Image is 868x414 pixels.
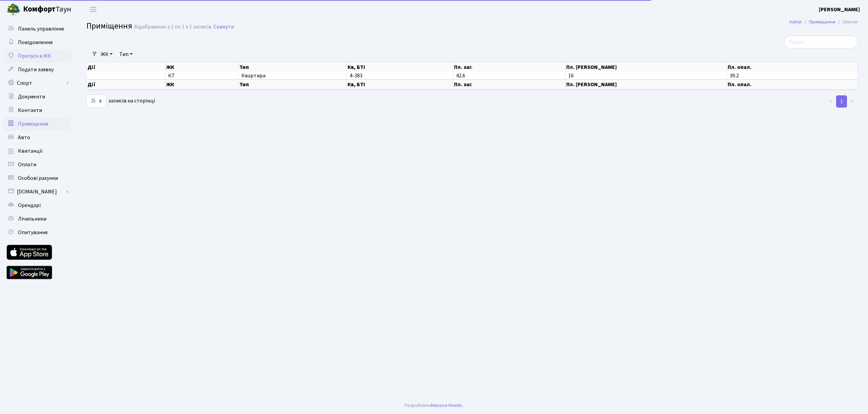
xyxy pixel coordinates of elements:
a: Особові рахунки [3,171,71,185]
span: Орендарі [18,202,41,209]
th: Тип [239,62,347,72]
th: Пл. опал. [727,79,858,90]
a: Пропуск в ЖК [3,49,71,63]
button: Переключити навігацію [85,4,102,15]
th: Тип [239,79,347,90]
b: [PERSON_NAME] [819,6,860,13]
a: Подати заявку [3,63,71,76]
div: Розроблено . [405,402,463,409]
a: [DOMAIN_NAME] [3,185,71,199]
label: записів на сторінці [86,95,155,108]
a: Орендарі [3,199,71,212]
span: Документи [18,93,45,100]
th: Дії [87,79,165,90]
th: Пл. заг. [453,62,566,72]
span: Приміщення [18,120,48,128]
span: 4-383 [350,72,362,79]
a: Оплати [3,158,71,171]
span: Авто [18,134,30,141]
a: Квитанції [3,144,71,158]
a: Опитування [3,226,71,239]
span: Лічильники [18,215,46,223]
th: Дії [87,62,165,72]
th: Пл. [PERSON_NAME] [566,79,727,90]
span: 16 [568,72,574,79]
a: ЖК [98,49,115,60]
th: ЖК [165,62,239,72]
a: Тип [117,49,135,60]
span: Подати заявку [18,66,54,73]
b: Комфорт [23,4,56,15]
span: Таун [23,4,71,15]
a: [PERSON_NAME] [819,5,860,14]
span: Опитування [18,229,47,236]
span: 39.2 [730,72,739,79]
th: Кв, БТІ [347,79,453,90]
a: Massive Kinetic [431,402,462,409]
a: Панель управління [3,22,71,36]
a: Контакти [3,103,71,117]
span: Особові рахунки [18,174,58,182]
span: КТ [168,73,236,78]
a: Скинути [214,24,234,30]
span: Пропуск в ЖК [18,52,51,60]
th: ЖК [165,79,239,90]
nav: breadcrumb [779,15,868,29]
span: 42.6 [456,72,465,79]
th: Пл. заг. [453,79,566,90]
span: Квартира [241,73,344,78]
span: Панель управління [18,25,64,33]
span: Контакти [18,107,42,114]
a: 1 [836,95,847,108]
li: Список [835,18,858,26]
a: Лічильники [3,212,71,226]
span: Приміщення [86,20,132,32]
div: Відображено з 1 по 1 з 1 записів. [134,24,212,30]
th: Пл. [PERSON_NAME] [566,62,727,72]
a: Admin [789,18,802,25]
span: Повідомлення [18,39,53,46]
a: Повідомлення [3,36,71,49]
span: Оплати [18,161,36,168]
select: записів на сторінці [86,95,106,108]
a: Авто [3,131,71,144]
a: Приміщення [3,117,71,131]
a: Приміщення [809,18,835,25]
th: Пл. опал. [727,62,858,72]
a: Спорт [3,76,71,90]
img: logo.png [7,3,20,16]
input: Пошук... [784,36,858,49]
span: Квитанції [18,147,43,155]
th: Кв, БТІ [347,62,453,72]
a: Документи [3,90,71,103]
